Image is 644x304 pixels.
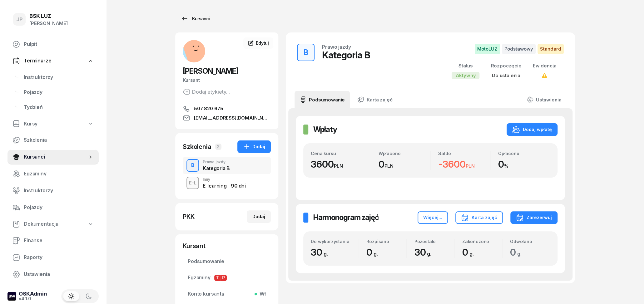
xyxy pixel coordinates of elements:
[7,292,16,301] img: logo-xs-dark@2x.png
[414,247,434,258] span: 30
[374,251,378,257] small: g.
[498,159,550,170] div: 0
[24,220,58,228] span: Dokumentacja
[188,257,266,266] span: Podsumowanie
[462,239,502,244] div: Zakończono
[186,179,199,187] div: E-L
[252,213,265,220] div: Dodaj
[203,160,230,164] div: Prawo jazdy
[257,290,266,298] span: Wł
[183,242,271,250] div: Kursant
[19,85,99,100] a: Pojazdy
[24,170,94,178] span: Egzaminy
[366,247,381,258] span: 0
[311,159,371,170] div: 3600
[24,203,94,212] span: Pojazdy
[186,159,199,172] button: B
[469,251,473,257] small: g.
[29,19,68,27] div: [PERSON_NAME]
[475,44,500,54] span: MotoLUZ
[311,239,359,244] div: Do wykorzystania
[384,163,394,169] small: PLN
[214,275,220,281] span: T
[188,290,266,298] span: Konto kursanta
[7,217,99,231] a: Dokumentacja
[24,253,94,262] span: Raporty
[237,140,271,153] button: Dodaj
[29,13,68,19] div: BSK LUZ
[24,57,51,65] span: Terminarze
[311,151,371,156] div: Cena kursu
[194,105,223,112] span: 507 820 675
[452,62,479,70] div: Status
[502,44,536,54] span: Podstawowy
[24,270,94,278] span: Ustawienia
[324,251,328,257] small: g.
[418,211,448,224] button: Więcej...
[510,239,550,244] div: Odwołano
[24,103,94,111] span: Tydzień
[19,297,47,301] div: v4.1.0
[7,183,99,198] a: Instruktorzy
[183,142,211,151] div: Szkolenia
[366,239,406,244] div: Rozpisano
[19,70,99,85] a: Instruktorzy
[7,150,99,164] a: Kursanci
[256,40,269,46] span: Edytuj
[297,44,315,61] button: B
[462,247,477,258] span: 0
[188,274,266,282] span: Egzaminy
[203,178,245,181] div: Inny
[183,254,271,269] a: Podsumowanie
[313,213,379,223] h2: Harmonogram zajęć
[7,233,99,248] a: Finanse
[352,91,397,108] a: Karta zajęć
[522,91,566,108] a: Ustawienia
[183,105,271,112] a: 507 820 675
[24,73,94,81] span: Instruktorzy
[183,287,271,302] a: Konto kursantaWł
[311,247,331,258] span: 30
[516,214,552,221] div: Zarezerwuj
[24,136,94,144] span: Szkolenia
[243,143,265,150] div: Dodaj
[24,40,94,48] span: Pulpit
[533,62,556,70] div: Ewidencja
[183,157,271,174] button: BPrawo jazdyKategoria B
[414,239,454,244] div: Pozostało
[517,251,522,257] small: g.
[491,62,521,70] div: Rozpoczęcie
[452,72,479,79] div: Aktywny
[492,72,520,78] span: Do ustalenia
[295,91,350,108] a: Podsumowanie
[301,46,311,59] div: B
[183,174,271,192] button: E-LInnyE-learning - 90 dni
[322,49,370,61] div: Kategoria B
[16,17,23,22] span: JP
[7,133,99,148] a: Szkolenia
[438,151,490,156] div: Saldo
[475,44,564,54] button: MotoLUZPodstawowyStandard
[7,37,99,52] a: Pulpit
[427,251,431,257] small: g.
[183,270,271,285] a: EgzaminyTP
[24,120,37,128] span: Kursy
[181,15,210,22] div: Kursanci
[194,114,271,122] span: [EMAIL_ADDRESS][DOMAIN_NAME]
[498,151,550,156] div: Opłacono
[507,123,557,136] button: Dodaj wpłatę
[19,291,47,297] div: OSKAdmin
[438,159,490,170] div: -3600
[512,126,552,133] div: Dodaj wpłatę
[183,88,230,96] div: Dodaj etykiety...
[175,12,215,25] a: Kursanci
[24,153,87,161] span: Kursanci
[24,88,94,96] span: Pojazdy
[322,44,351,49] div: Prawo jazdy
[183,212,195,221] div: PKK
[334,163,343,169] small: PLN
[379,159,431,170] div: 0
[183,66,238,76] span: [PERSON_NAME]
[243,37,273,49] a: Edytuj
[7,117,99,131] a: Kursy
